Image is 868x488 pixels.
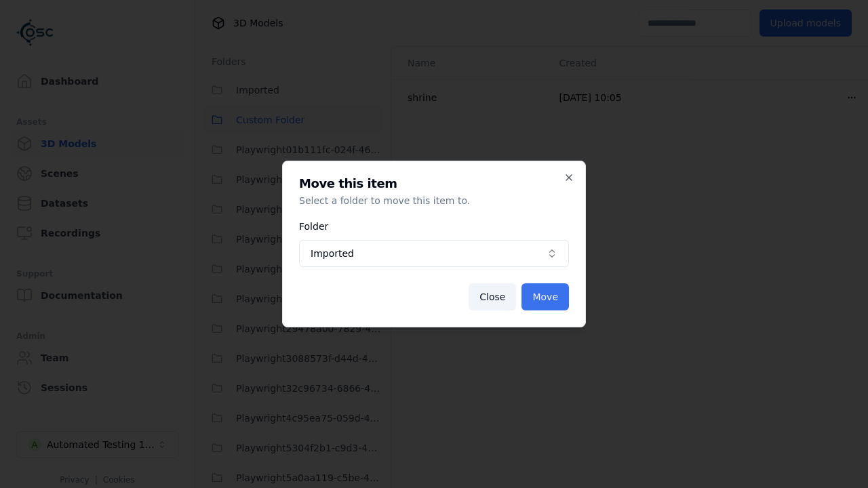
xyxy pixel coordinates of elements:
[299,221,328,232] label: Folder
[299,194,569,207] p: Select a folder to move this item to.
[299,178,569,190] h2: Move this item
[311,247,541,260] span: Imported
[521,283,569,310] button: Move
[469,283,516,310] button: Close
